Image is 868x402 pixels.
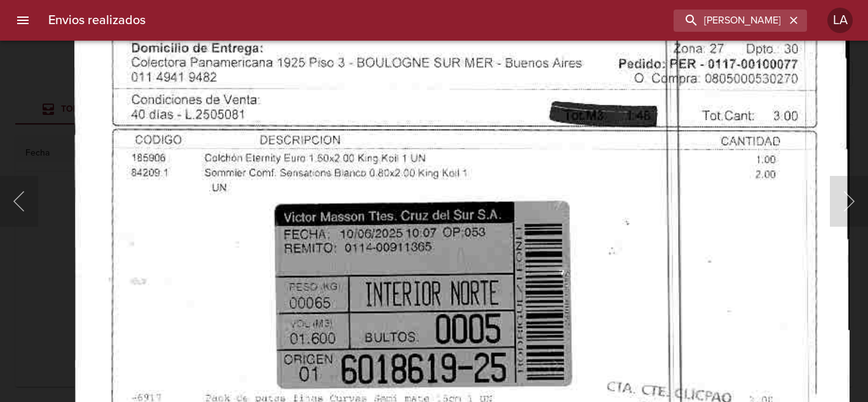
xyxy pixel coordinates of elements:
[830,176,868,227] button: Siguiente
[827,8,853,33] div: Abrir información de usuario
[674,10,785,32] input: buscar
[8,5,38,36] button: menu
[48,10,146,30] h6: Envios realizados
[827,8,853,33] div: LA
